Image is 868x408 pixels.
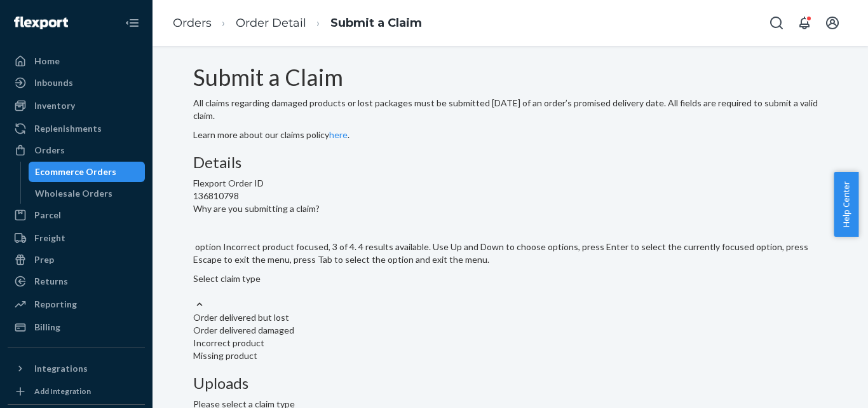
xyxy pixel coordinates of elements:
[34,209,61,222] div: Parcel
[34,321,60,334] div: Billing
[193,285,194,298] input: Why are you submitting a claim? option Incorrect product focused, 3 of 4. 4 results available. Us...
[14,17,68,29] img: Flexport logo
[35,165,116,178] div: Ecommerce Orders
[834,172,858,237] button: Help Center
[8,228,145,248] a: Freight
[34,55,60,67] div: Home
[8,118,145,139] a: Replenishments
[8,384,145,399] a: Add Integration
[34,122,102,135] div: Replenishments
[193,349,827,362] div: Missing product
[193,65,827,90] h1: Submit a Claim
[193,241,827,266] p: option Incorrect product focused, 3 of 4. 4 results available. Use Up and Down to choose options,...
[34,253,54,266] div: Prep
[34,298,77,311] div: Reporting
[330,16,422,30] a: Submit a Claim
[8,73,145,93] a: Inbounds
[193,311,827,324] div: Order delivered but lost
[236,16,306,30] a: Order Detail
[163,4,432,42] ol: breadcrumbs
[8,317,145,337] a: Billing
[792,10,817,36] button: Open notifications
[193,202,827,215] p: Why are you submitting a claim?
[8,271,145,292] a: Returns
[8,95,145,116] a: Inventory
[8,358,145,379] button: Integrations
[35,187,112,200] div: Wholesale Orders
[764,10,789,36] button: Open Search Box
[8,205,145,225] a: Parcel
[820,10,845,36] button: Open account menu
[193,375,827,391] h3: Uploads
[193,324,827,337] div: Order delivered damaged
[119,10,145,36] button: Close Navigation
[8,140,145,160] a: Orders
[34,386,91,397] div: Add Integration
[193,177,827,190] div: Flexport Order ID
[8,51,145,71] a: Home
[34,76,73,89] div: Inbounds
[34,144,65,157] div: Orders
[193,97,827,122] p: All claims regarding damaged products or lost packages must be submitted [DATE] of an order’s pro...
[329,129,348,140] a: here
[193,154,827,171] h3: Details
[8,250,145,270] a: Prep
[34,99,75,112] div: Inventory
[34,232,65,244] div: Freight
[8,294,145,314] a: Reporting
[29,183,146,204] a: Wholesale Orders
[29,162,146,182] a: Ecommerce Orders
[193,129,827,141] p: Learn more about our claims policy .
[173,16,212,30] a: Orders
[34,275,68,288] div: Returns
[193,190,827,202] div: 136810798
[193,337,827,349] div: Incorrect product
[193,272,827,285] div: Select claim type
[34,362,88,375] div: Integrations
